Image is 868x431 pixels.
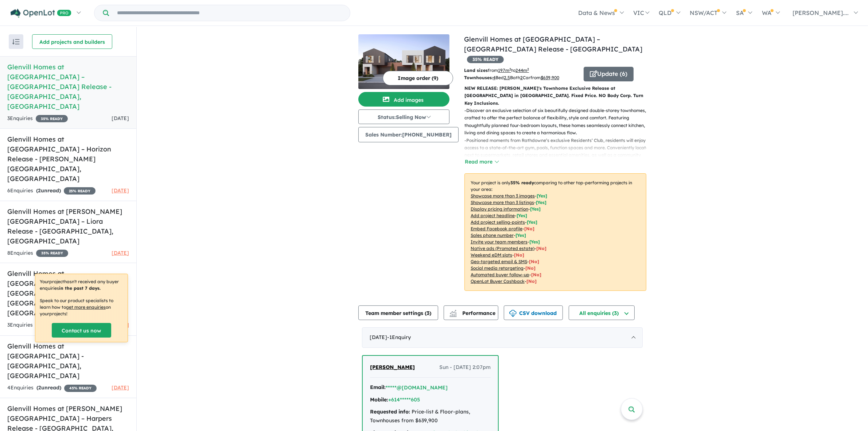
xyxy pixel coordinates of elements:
u: Social media retargeting [471,265,523,271]
sup: 2 [527,67,529,71]
div: Price-list & Floor-plans, Townhouses from $639,900 [370,408,491,425]
h5: Glenvill Homes at [GEOGRAPHIC_DATA] – Horizon Release - [PERSON_NAME][GEOGRAPHIC_DATA] , [GEOGRAP... [7,134,129,184]
u: Showcase more than 3 listings [471,200,534,205]
span: [PERSON_NAME].... [793,9,849,16]
u: Weekend eDM slots [471,252,512,258]
strong: Requested info: [370,408,410,415]
input: Try estate name, suburb, builder or developer [110,5,349,21]
u: 2 [520,75,523,80]
span: [ Yes ] [537,193,547,199]
u: OpenLot Buyer Cashback [471,278,525,284]
button: Team member settings (3) [358,305,438,320]
div: 4 Enquir ies [7,384,97,392]
span: 2 [38,187,41,194]
button: Add images [358,92,449,107]
img: bar-chart.svg [449,312,457,317]
strong: ( unread) [36,384,61,391]
img: sort.svg [12,39,20,45]
b: in the past 7 days. [59,285,101,291]
span: 3 [427,310,429,316]
span: [DATE] [112,384,129,391]
span: [No] [531,272,541,277]
div: 3 Enquir ies [7,114,68,123]
button: Update (6) [584,67,634,81]
h5: Glenvill Homes at [GEOGRAPHIC_DATA] – [GEOGRAPHIC_DATA] Release - [GEOGRAPHIC_DATA] , [GEOGRAPHIC... [7,62,129,111]
u: $ 639,900 [541,75,559,80]
strong: ( unread) [36,187,61,194]
h5: Glenvill Homes at [PERSON_NAME][GEOGRAPHIC_DATA] – Liora Release - [GEOGRAPHIC_DATA] , [GEOGRAPHI... [7,207,129,246]
span: 45 % READY [64,385,97,392]
span: [ Yes ] [515,232,526,238]
b: 35 % ready [510,180,534,185]
span: [No] [536,246,546,251]
u: Add project selling-points [471,219,525,225]
span: [ Yes ] [536,200,546,205]
button: All enquiries (3) [569,305,635,320]
span: [DATE] [112,250,129,256]
b: Land sizes [464,68,488,73]
sup: 2 [509,67,511,71]
span: [ Yes ] [527,219,537,225]
span: [DATE] [112,115,129,122]
span: 35 % READY [467,56,504,63]
span: [ No ] [524,226,534,231]
div: 8 Enquir ies [7,249,68,258]
p: from [464,67,578,74]
u: Display pricing information [471,206,528,212]
strong: Mobile: [370,396,388,403]
u: Native ads (Promoted estate) [471,246,534,251]
u: 244 m [515,68,529,73]
span: 35 % READY [36,115,68,122]
button: Status:Selling Now [358,109,449,124]
button: Add projects and builders [32,34,112,49]
b: Townhouses: [464,75,493,80]
span: to [511,68,529,73]
h5: Glenvill Homes at [GEOGRAPHIC_DATA] - [GEOGRAPHIC_DATA] , [GEOGRAPHIC_DATA] [7,341,129,381]
button: Performance [444,305,498,320]
u: Geo-targeted email & SMS [471,259,527,264]
p: NEW RELEASE: [PERSON_NAME]'s Townhome Exclusive Release at [GEOGRAPHIC_DATA] in [GEOGRAPHIC_DATA]... [464,85,646,107]
p: - Discover an exclusive selection of six beautifully designed double-storey townhomes, crafted to... [464,107,652,137]
strong: Email: [370,384,386,390]
p: - Positioned moments from Rathdowne’s exclusive Residents’ Club, residents will enjoy access to a... [464,137,652,174]
div: 6 Enquir ies [7,186,96,195]
u: 197 m [498,68,511,73]
u: Embed Facebook profile [471,226,522,231]
span: [No] [526,278,537,284]
span: 25 % READY [64,187,96,195]
a: Contact us now [52,323,111,338]
u: Add project headline [471,213,515,218]
span: [No] [529,259,539,264]
u: Invite your team members [471,239,528,245]
a: [PERSON_NAME] [370,363,415,372]
span: 35 % READY [36,250,68,257]
p: Your project hasn't received any buyer enquiries [40,278,123,292]
img: download icon [509,310,517,317]
u: Showcase more than 3 images [471,193,535,199]
img: line-chart.svg [450,310,456,314]
span: [No] [525,265,536,271]
span: Sun - [DATE] 2:07pm [439,363,491,372]
u: Automated buyer follow-up [471,272,529,277]
span: 2 [38,384,41,391]
p: Speak to our product specialists to learn how to on your projects ! [40,297,123,317]
a: Glenvill Homes at [GEOGRAPHIC_DATA] – [GEOGRAPHIC_DATA] Release - [GEOGRAPHIC_DATA] [464,35,642,53]
span: [ Yes ] [529,239,540,245]
span: [No] [514,252,524,258]
p: Your project is only comparing to other top-performing projects in your area: - - - - - - - - - -... [464,173,646,291]
span: Performance [451,310,495,316]
div: 3 Enquir ies [7,321,67,330]
img: Openlot PRO Logo White [11,9,71,18]
u: Sales phone number [471,232,514,238]
u: 2.5 [504,75,510,80]
u: 4 [493,75,495,80]
u: get more enquiries [66,304,106,310]
img: Glenvill Homes at Rathdowne Estate – Holloway Release - Wollert [358,34,449,89]
button: CSV download [504,305,563,320]
button: Read more [464,158,499,166]
span: [ Yes ] [517,213,527,218]
button: Sales Number:[PHONE_NUMBER] [358,127,459,142]
div: [DATE] [362,327,643,348]
span: [DATE] [112,187,129,194]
